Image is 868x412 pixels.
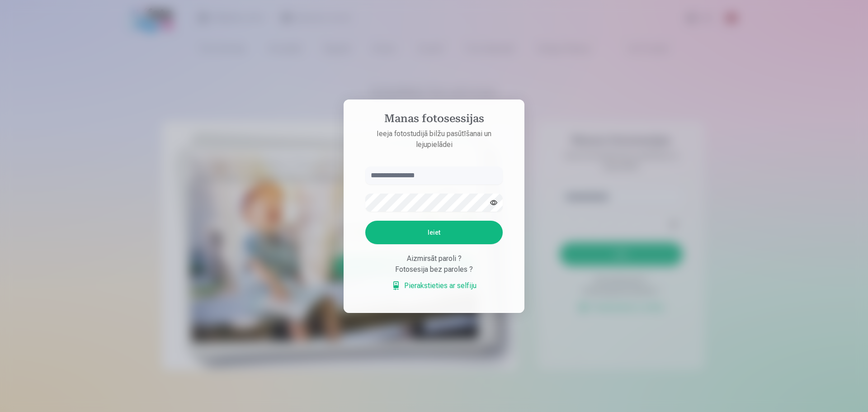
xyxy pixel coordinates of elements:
button: Ieiet [365,221,503,244]
div: Aizmirsāt paroli ? [365,253,503,264]
div: Fotosesija bez paroles ? [365,264,503,275]
p: Ieeja fotostudijā bilžu pasūtīšanai un lejupielādei [356,128,512,150]
h4: Manas fotosessijas [356,112,512,128]
a: Pierakstieties ar selfiju [392,280,476,291]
